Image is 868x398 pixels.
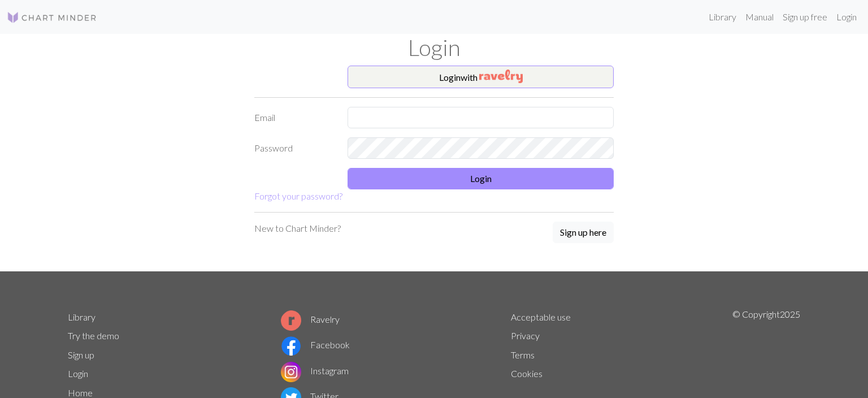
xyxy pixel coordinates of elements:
a: Acceptable use [511,312,571,322]
a: Sign up free [778,6,832,28]
img: Facebook logo [281,336,301,356]
img: Logo [7,11,97,24]
img: Ravelry logo [281,310,301,331]
a: Home [68,387,93,398]
button: Login [348,168,614,189]
a: Sign up [68,349,94,360]
button: Sign up here [553,222,614,243]
a: Facebook [281,339,350,350]
a: Ravelry [281,314,340,325]
label: Password [248,137,341,159]
a: Library [68,312,96,322]
a: Manual [741,6,778,28]
label: Email [248,107,341,128]
a: Sign up here [553,222,614,244]
a: Login [68,368,88,379]
img: Instagram logo [281,362,301,382]
a: Library [704,6,741,28]
a: Terms [511,349,535,360]
a: Forgot your password? [254,191,342,201]
a: Instagram [281,365,349,376]
a: Cookies [511,368,542,379]
a: Login [832,6,861,28]
img: Ravelry [479,70,523,83]
h1: Login [61,34,807,61]
a: Privacy [511,330,540,341]
button: Loginwith [348,66,614,88]
p: New to Chart Minder? [254,222,341,235]
a: Try the demo [68,330,119,341]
